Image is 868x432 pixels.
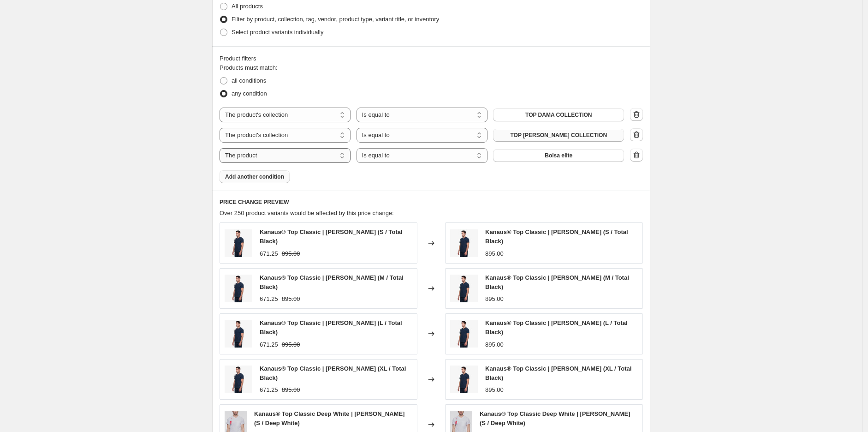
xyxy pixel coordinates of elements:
span: Kanaus® Top Classic | [PERSON_NAME] (L / Total Black) [485,319,628,336]
span: 895.00 [282,386,300,393]
img: Mesadetrabajo1_1_11zon_1c3dd6dc-0f4e-4dac-8504-9830a0d794a0_80x.webp [225,366,252,393]
span: all conditions [232,77,266,84]
img: Mesadetrabajo1_1_11zon_1c3dd6dc-0f4e-4dac-8504-9830a0d794a0_80x.webp [450,275,478,302]
span: 895.00 [485,295,504,302]
button: TOP CABALLERO COLLECTION [493,129,624,142]
span: 895.00 [485,341,504,348]
button: TOP DAMA COLLECTION [493,108,624,121]
span: Kanaus® Top Classic | [PERSON_NAME] (M / Total Black) [485,274,629,290]
span: Add another condition [225,173,284,180]
span: 671.25 [260,341,278,348]
img: Mesadetrabajo1_1_11zon_1c3dd6dc-0f4e-4dac-8504-9830a0d794a0_80x.webp [450,366,478,393]
span: 895.00 [282,341,300,348]
button: Add another condition [220,170,290,183]
span: 895.00 [485,250,504,257]
span: TOP DAMA COLLECTION [525,111,592,119]
span: Kanaus® Top Classic | [PERSON_NAME] (XL / Total Black) [485,365,631,381]
span: Kanaus® Top Classic | [PERSON_NAME] (S / Total Black) [260,228,403,245]
span: TOP [PERSON_NAME] COLLECTION [510,132,607,139]
img: Mesadetrabajo1_1_11zon_1c3dd6dc-0f4e-4dac-8504-9830a0d794a0_80x.webp [225,275,252,302]
span: All products [232,3,263,10]
span: 671.25 [260,295,278,302]
span: any condition [232,90,267,97]
span: 671.25 [260,250,278,257]
button: Bolsa elite [493,149,624,162]
span: 671.25 [260,386,278,393]
img: Mesadetrabajo1_1_11zon_1c3dd6dc-0f4e-4dac-8504-9830a0d794a0_80x.webp [450,229,478,257]
span: Kanaus® Top Classic Deep White | [PERSON_NAME] (S / Deep White) [254,410,404,426]
div: Product filters [220,54,643,63]
span: 895.00 [282,250,300,257]
span: 895.00 [485,386,504,393]
span: Bolsa elite [545,152,572,159]
span: Kanaus® Top Classic | [PERSON_NAME] (M / Total Black) [260,274,404,290]
img: Mesadetrabajo1_1_11zon_1c3dd6dc-0f4e-4dac-8504-9830a0d794a0_80x.webp [225,229,252,257]
span: Products must match: [220,64,278,71]
span: Kanaus® Top Classic Deep White | [PERSON_NAME] (S / Deep White) [480,410,630,426]
img: Mesadetrabajo1_1_11zon_1c3dd6dc-0f4e-4dac-8504-9830a0d794a0_80x.webp [225,320,252,348]
span: Kanaus® Top Classic | [PERSON_NAME] (XL / Total Black) [260,365,406,381]
span: Select product variants individually [232,29,323,36]
span: Kanaus® Top Classic | [PERSON_NAME] (S / Total Black) [485,228,628,245]
span: Kanaus® Top Classic | [PERSON_NAME] (L / Total Black) [260,319,402,336]
span: Filter by product, collection, tag, vendor, product type, variant title, or inventory [232,16,439,23]
h6: PRICE CHANGE PREVIEW [220,198,643,206]
span: Over 250 product variants would be affected by this price change: [220,210,394,216]
img: Mesadetrabajo1_1_11zon_1c3dd6dc-0f4e-4dac-8504-9830a0d794a0_80x.webp [450,320,478,348]
span: 895.00 [282,295,300,302]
